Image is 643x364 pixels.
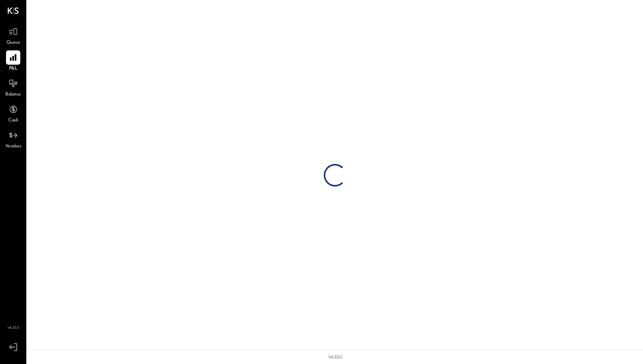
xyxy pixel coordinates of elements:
[0,128,26,150] a: Vendors
[0,24,26,46] a: Queue
[8,117,18,124] span: Cash
[328,354,342,360] div: v 4.33.0
[0,50,26,72] a: P&L
[5,91,21,98] span: Balance
[9,65,18,72] span: P&L
[0,76,26,98] a: Balance
[5,143,21,150] span: Vendors
[6,39,20,46] span: Queue
[0,102,26,124] a: Cash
